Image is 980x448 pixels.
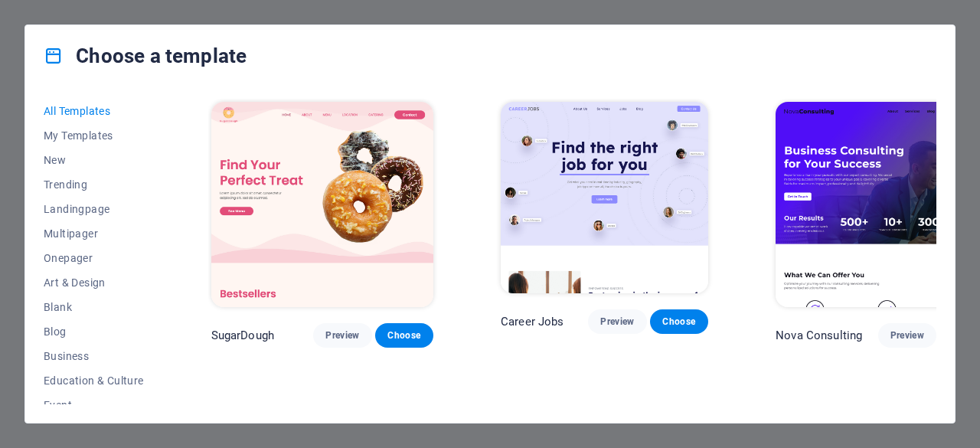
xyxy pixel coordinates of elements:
span: Business [44,350,144,362]
span: Preview [325,329,359,342]
button: Choose [650,309,708,334]
button: Preview [313,323,371,348]
span: Choose [662,316,696,328]
span: All Templates [44,105,144,117]
p: SugarDough [211,328,274,343]
span: Education & Culture [44,374,144,387]
img: SugarDough [211,102,433,307]
button: Trending [44,172,144,197]
button: My Templates [44,123,144,148]
span: Preview [890,329,924,342]
p: Career Jobs [501,314,564,329]
span: Choose [387,329,421,342]
span: Blog [44,325,144,338]
span: Trending [44,178,144,191]
h4: Choose a template [44,44,247,68]
button: Preview [588,309,646,334]
span: Preview [600,316,634,328]
button: Blog [44,319,144,344]
button: Onepager [44,246,144,270]
p: Nova Consulting [776,328,862,343]
span: Onepager [44,252,144,264]
span: Multipager [44,227,144,240]
button: Multipager [44,221,144,246]
span: Event [44,399,144,411]
span: Landingpage [44,203,144,215]
button: Business [44,344,144,368]
button: All Templates [44,99,144,123]
img: Career Jobs [501,102,708,293]
button: Preview [878,323,936,348]
span: New [44,154,144,166]
button: Blank [44,295,144,319]
button: Education & Culture [44,368,144,393]
button: Art & Design [44,270,144,295]
span: Blank [44,301,144,313]
span: My Templates [44,129,144,142]
button: Choose [375,323,433,348]
button: Landingpage [44,197,144,221]
button: New [44,148,144,172]
span: Art & Design [44,276,144,289]
button: Event [44,393,144,417]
